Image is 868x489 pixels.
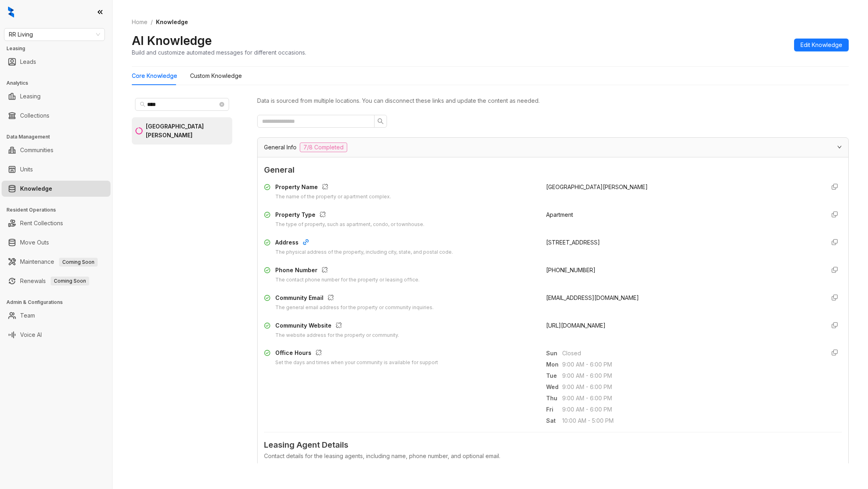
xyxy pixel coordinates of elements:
[20,181,52,197] a: Knowledge
[6,206,112,214] h3: Resident Operations
[275,359,438,367] div: Set the days and times when your community is available for support
[20,88,41,104] a: Leasing
[546,349,562,358] span: Sun
[6,299,112,306] h3: Admin & Configurations
[275,304,434,312] div: The general email address for the property or community inquiries.
[20,234,49,251] a: Move Outs
[562,360,819,369] span: 9:00 AM - 6:00 PM
[562,371,819,380] span: 9:00 AM - 6:00 PM
[546,405,562,414] span: Fri
[546,294,639,301] span: [EMAIL_ADDRESS][DOMAIN_NAME]
[275,332,399,339] div: The website address for the property or community.
[140,102,145,107] span: search
[275,193,391,201] div: The name of the property or apartment complex.
[562,349,819,358] span: Closed
[2,273,111,289] li: Renewals
[562,416,819,425] span: 10:00 AM - 5:00 PM
[132,48,306,57] div: Build and customize automated messages for different occasions.
[51,277,89,285] span: Coming Soon
[546,267,596,273] span: [PHONE_NUMBER]
[275,321,399,332] div: Community Website
[59,258,98,267] span: Coming Soon
[275,293,434,304] div: Community Email
[6,45,112,52] h3: Leasing
[275,183,391,193] div: Property Name
[275,348,438,359] div: Office Hours
[264,452,842,460] div: Contact details for the leasing agents, including name, phone number, and optional email.
[8,6,14,18] img: logo
[275,276,420,284] div: The contact phone number for the property or leasing office.
[800,41,842,49] span: Edit Knowledge
[2,88,111,104] li: Leasing
[20,54,36,70] a: Leads
[2,181,111,197] li: Knowledge
[258,138,848,157] div: General Info7/8 Completed
[257,96,849,105] div: Data is sourced from multiple locations. You can disconnect these links and update the content as...
[562,394,819,403] span: 9:00 AM - 6:00 PM
[2,108,111,124] li: Collections
[546,416,562,425] span: Sat
[2,254,111,270] li: Maintenance
[562,383,819,391] span: 9:00 AM - 6:00 PM
[546,211,573,218] span: Apartment
[130,18,149,26] a: Home
[546,322,606,329] span: [URL][DOMAIN_NAME]
[546,183,648,190] span: [GEOGRAPHIC_DATA][PERSON_NAME]
[2,327,111,343] li: Voice AI
[562,405,819,414] span: 9:00 AM - 6:00 PM
[20,161,33,177] a: Units
[156,18,188,25] span: Knowledge
[275,238,453,249] div: Address
[146,122,229,140] div: [GEOGRAPHIC_DATA][PERSON_NAME]
[264,439,842,451] span: Leasing Agent Details
[377,118,384,124] span: search
[20,308,35,324] a: Team
[546,360,562,369] span: Mon
[20,215,63,231] a: Rent Collections
[546,371,562,380] span: Tue
[837,145,842,149] span: expanded
[546,238,819,247] div: [STREET_ADDRESS]
[20,273,89,289] a: RenewalsComing Soon
[2,308,111,324] li: Team
[6,79,112,87] h3: Analytics
[6,133,112,141] h3: Data Management
[219,102,224,107] span: close-circle
[275,221,424,228] div: The type of property, such as apartment, condo, or townhouse.
[20,142,53,158] a: Communities
[2,215,111,231] li: Rent Collections
[275,266,420,276] div: Phone Number
[275,249,453,256] div: The physical address of the property, including city, state, and postal code.
[2,142,111,158] li: Communities
[190,71,242,80] div: Custom Knowledge
[300,143,347,152] span: 7/8 Completed
[794,39,849,51] button: Edit Knowledge
[2,234,111,251] li: Move Outs
[264,164,842,176] span: General
[2,161,111,177] li: Units
[151,18,153,26] li: /
[132,71,177,80] div: Core Knowledge
[132,33,212,48] h2: AI Knowledge
[546,383,562,391] span: Wed
[275,210,424,221] div: Property Type
[20,327,42,343] a: Voice AI
[2,54,111,70] li: Leads
[9,29,100,41] span: RR Living
[20,108,49,124] a: Collections
[546,394,562,403] span: Thu
[264,143,297,152] span: General Info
